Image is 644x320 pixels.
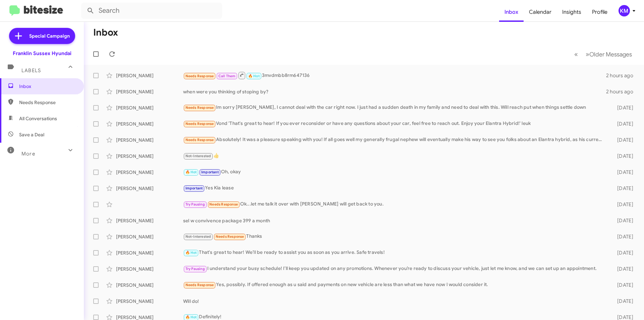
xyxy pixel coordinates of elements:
div: 👍 [183,152,606,160]
span: Special Campaign [29,33,70,39]
div: Yes Kia lease [183,184,606,192]
div: [DATE] [606,169,639,176]
div: [PERSON_NAME] [116,169,183,176]
span: More [21,151,35,157]
span: Labels [21,67,41,74]
span: « [574,50,578,58]
input: Search [81,3,222,19]
div: [DATE] [606,185,639,192]
div: Absolutely! It was a pleasure speaking with you! If all goes well my generally frugal nephew will... [183,136,606,144]
span: Inbox [19,83,76,90]
div: [DATE] [606,201,639,208]
span: Try Pausing [185,267,205,271]
div: Ok...let me talk it over with [PERSON_NAME] will get back to you. [183,200,606,208]
span: Needs Response [19,99,76,106]
div: Thanks [183,233,606,240]
div: I understand your busy schedule! I’ll keep you updated on any promotions. Whenever you’re ready t... [183,265,606,273]
span: » [586,50,589,58]
a: Special Campaign [9,28,75,44]
div: [PERSON_NAME] [116,185,183,192]
button: Previous [570,47,582,61]
span: Needs Response [209,202,238,207]
div: KM [619,5,630,16]
div: That's great to hear! We’ll be ready to assist you as soon as you arrive. Safe travels! [183,249,606,257]
div: [DATE] [606,249,639,256]
div: [PERSON_NAME] [116,233,183,240]
div: [PERSON_NAME] [116,104,183,111]
span: 🔥 Hot [185,315,197,319]
span: 🔥 Hot [248,74,260,78]
h1: Inbox [93,27,118,38]
span: Needs Response [216,234,244,239]
div: Vond 'That's great to hear! If you ever reconsider or have any questions about your car, feel fre... [183,120,606,128]
span: Not-Interested [185,154,211,158]
div: [PERSON_NAME] [116,88,183,95]
span: Try Pausing [185,202,205,207]
div: [DATE] [606,282,639,288]
nav: Page navigation example [571,47,636,61]
div: Im sorry [PERSON_NAME], I cannot deal with the car right now. I just had a sudden death in my fam... [183,104,606,111]
div: sel w convivence package 399 a month [183,217,606,224]
div: [DATE] [606,266,639,272]
div: [PERSON_NAME] [116,298,183,305]
span: Save a Deal [19,131,44,138]
div: [DATE] [606,217,639,224]
span: Call Them [218,74,236,78]
span: Needs Response [185,74,214,78]
div: [DATE] [606,121,639,127]
span: Older Messages [589,51,632,58]
div: [DATE] [606,233,639,240]
button: KM [613,5,637,16]
span: Important [185,186,203,190]
div: [DATE] [606,104,639,111]
div: [PERSON_NAME] [116,249,183,256]
a: Profile [587,2,613,22]
span: Important [201,170,219,174]
span: Needs Response [185,283,214,287]
div: [PERSON_NAME] [116,266,183,272]
div: Franklin Sussex Hyundai [13,50,71,57]
a: Calendar [524,2,557,22]
a: Insights [557,2,587,22]
span: All Conversations [19,115,57,122]
span: Needs Response [185,105,214,110]
div: when were you thinking of stoping by? [183,88,606,95]
div: 3mvdmbb8rm647136 [183,71,606,80]
span: 🔥 Hot [185,170,197,174]
span: Needs Response [185,122,214,126]
div: [DATE] [606,153,639,159]
div: [PERSON_NAME] [116,217,183,224]
div: Oh, okay [183,168,606,176]
span: Not-Interested [185,234,211,239]
div: [PERSON_NAME] [116,137,183,143]
div: Yes, possibly. If offered enough as u said and payments on new vehicle are less than what we have... [183,281,606,289]
div: [PERSON_NAME] [116,72,183,79]
div: [PERSON_NAME] [116,153,183,159]
div: [DATE] [606,137,639,143]
div: 2 hours ago [606,88,639,95]
div: [PERSON_NAME] [116,282,183,288]
span: Needs Response [185,138,214,142]
button: Next [582,47,636,61]
div: Will do! [183,298,606,305]
div: [DATE] [606,298,639,305]
div: 2 hours ago [606,72,639,79]
a: Inbox [499,2,524,22]
div: [PERSON_NAME] [116,121,183,127]
span: 🔥 Hot [185,250,197,255]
